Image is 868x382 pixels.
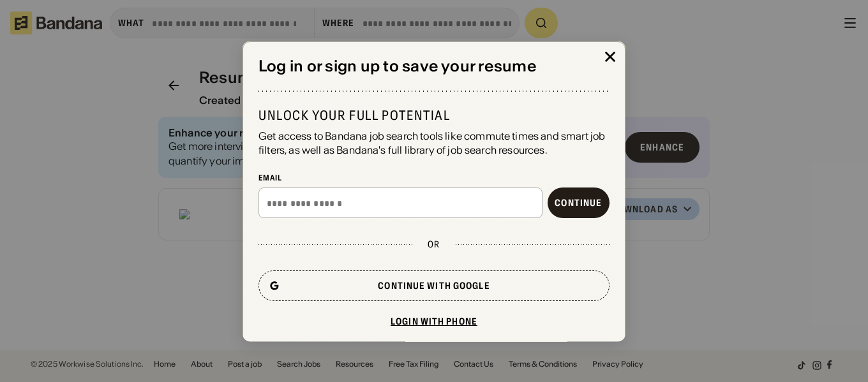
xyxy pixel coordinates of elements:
[258,107,610,123] div: Unlock your full potential
[378,281,490,290] div: Continue with Google
[391,317,477,326] div: Login with phone
[258,128,610,157] div: Get access to Bandana job search tools like commute times and smart job filters, as well as Banda...
[258,57,610,75] div: Log in or sign up to save your resume
[258,172,610,182] div: Email
[555,198,602,207] div: Continue
[428,239,440,250] div: or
